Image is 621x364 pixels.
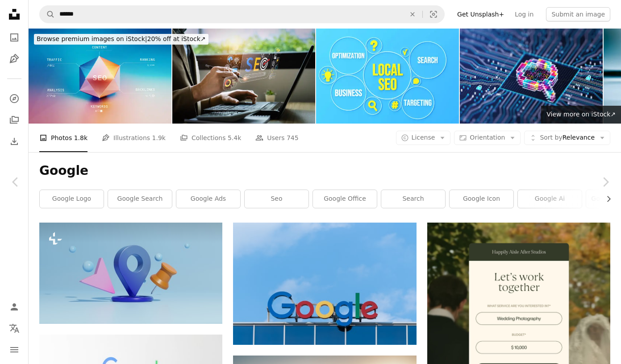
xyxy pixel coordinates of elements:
[540,133,595,142] span: Relevance
[546,111,616,118] span: View more on iStock ↗
[172,29,315,124] img: business people use SEO tools, Unlocking online potential. Boost visibility, attract organic traf...
[590,139,621,225] a: Next
[233,223,416,344] img: Google sign
[5,90,23,108] a: Explore
[452,7,509,21] a: Get Unsplash+
[245,190,308,208] a: seo
[403,6,422,23] button: Clear
[176,190,240,208] a: google ads
[509,7,539,21] a: Log in
[316,29,459,124] img: Local Seo
[5,298,23,316] a: Log in / Sign up
[5,132,23,150] a: Download History
[524,131,610,145] button: Sort byRelevance
[5,341,23,359] button: Menu
[29,29,214,50] a: Browse premium images on iStock|20% off at iStock↗
[541,106,621,124] a: View more on iStock↗
[454,131,521,145] button: Orientation
[39,269,222,277] a: a blue and orange marker and a pink and orange pin
[5,111,23,129] a: Collections
[396,131,451,145] button: License
[39,163,610,179] h1: Google
[313,190,377,208] a: google office
[460,29,603,124] img: The Search Engine. Technology Concept
[37,35,147,42] span: Browse premium images on iStock |
[180,124,241,152] a: Collections 5.4k
[5,50,23,68] a: Illustrations
[540,134,562,141] span: Sort by
[152,133,166,143] span: 1.9k
[39,223,222,323] img: a blue and orange marker and a pink and orange pin
[5,319,23,337] button: Language
[40,6,55,23] button: Search Unsplash
[40,190,104,208] a: google logo
[470,134,505,141] span: Orientation
[287,133,299,143] span: 745
[108,190,172,208] a: google search
[228,133,241,143] span: 5.4k
[255,124,298,152] a: Users 745
[102,124,166,152] a: Illustrations 1.9k
[412,134,435,141] span: License
[5,29,23,46] a: Photos
[450,190,513,208] a: google icon
[39,5,445,23] form: Find visuals sitewide
[546,7,610,21] button: Submit an image
[423,6,444,23] button: Visual search
[37,35,206,42] span: 20% off at iStock ↗
[29,29,171,124] img: SEO Prism On Pink And Blue Background
[518,190,582,208] a: google ai
[381,190,445,208] a: search
[233,279,416,287] a: Google sign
